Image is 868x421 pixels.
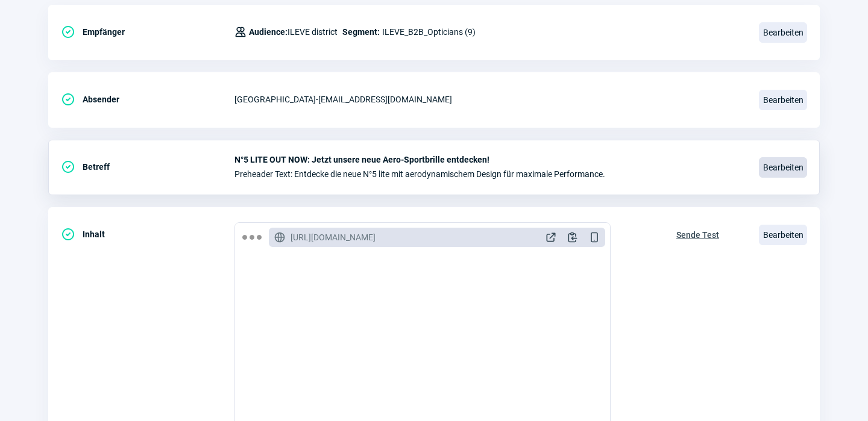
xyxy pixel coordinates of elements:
[234,169,744,179] span: Preheader Text: Entdecke die neue N°5 lite mit aerodynamischem Design für maximale Performance.
[61,20,234,44] div: Empfänger
[759,22,807,43] span: Bearbeiten
[249,25,338,39] span: ILEVE district
[234,87,744,111] div: [GEOGRAPHIC_DATA] - [EMAIL_ADDRESS][DOMAIN_NAME]
[234,155,744,164] span: N°5 LITE OUT NOW: Jetzt unsere neue Aero-Sportbrille entdecken!
[759,90,807,110] span: Bearbeiten
[61,155,234,179] div: Betreff
[249,27,288,37] span: Audience:
[234,20,476,44] div: ILEVE_B2B_Opticians (9)
[676,225,719,245] span: Sende Test
[759,157,807,178] span: Bearbeiten
[291,231,376,243] span: [URL][DOMAIN_NAME]
[759,225,807,245] span: Bearbeiten
[342,25,380,39] span: Segment:
[61,222,234,246] div: Inhalt
[61,87,234,111] div: Absender
[664,222,732,245] button: Sende Test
